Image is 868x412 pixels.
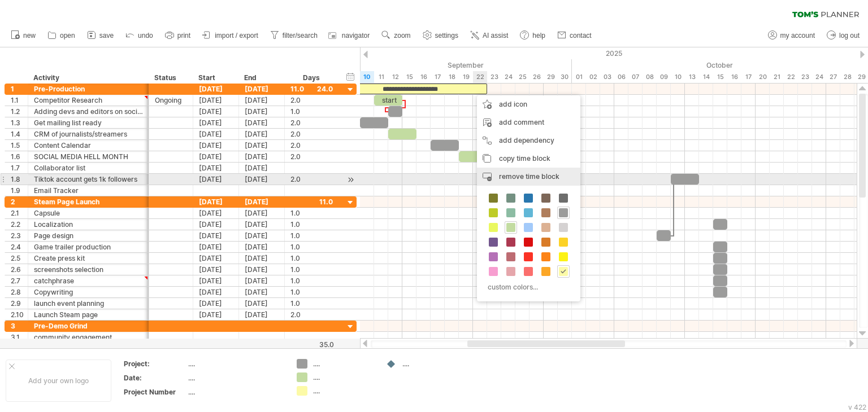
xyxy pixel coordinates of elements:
[99,32,114,40] span: save
[33,72,142,84] div: Activity
[239,106,285,117] div: [DATE]
[431,71,445,83] div: Wednesday, 17 September 2025
[290,242,333,252] div: 1.0
[11,219,28,230] div: 2.2
[34,84,143,94] div: Pre-Production
[11,321,28,331] div: 3
[239,196,285,207] div: [DATE]
[34,253,143,264] div: Create press kit
[313,372,375,382] div: ....
[290,84,333,94] div: 11.0
[290,95,333,106] div: 2.0
[34,140,143,151] div: Content Calendar
[193,287,239,297] div: [DATE]
[34,321,143,331] div: Pre-Demo Grind
[290,208,333,218] div: 1.0
[483,32,508,40] span: AI assist
[239,298,285,309] div: [DATE]
[34,298,143,309] div: launch event planning
[313,386,375,396] div: ....
[34,129,143,139] div: CRM of journalists/streamers
[379,28,414,43] a: zoom
[239,230,285,241] div: [DATE]
[473,71,487,83] div: Monday, 22 September 2025
[34,95,143,106] div: Competitor Research
[239,253,285,264] div: [DATE]
[193,208,239,218] div: [DATE]
[798,71,812,83] div: Thursday, 23 October 2025
[177,32,190,40] span: print
[34,151,143,162] div: SOCIAL MEDIA HELL MONTH
[544,71,558,83] div: Monday, 29 September 2025
[459,71,473,83] div: Friday, 19 September 2025
[34,196,143,207] div: Steam Page Launch
[327,28,373,43] a: navigator
[45,28,79,43] a: open
[848,403,866,411] div: v 422
[239,151,285,162] div: [DATE]
[34,163,143,173] div: Collaborator list
[193,275,239,286] div: [DATE]
[11,309,28,320] div: 2.10
[11,174,28,185] div: 1.8
[445,71,459,83] div: Thursday, 18 September 2025
[11,185,28,196] div: 1.9
[239,95,285,106] div: [DATE]
[60,32,75,40] span: open
[713,71,727,83] div: Wednesday, 15 October 2025
[374,95,402,106] div: start
[11,253,28,264] div: 2.5
[586,71,600,83] div: Thursday, 2 October 2025
[572,71,586,83] div: Wednesday, 1 October 2025
[239,117,285,128] div: [DATE]
[420,28,462,43] a: settings
[18,18,27,27] img: logo_orange.svg
[643,71,657,83] div: Wednesday, 8 October 2025
[360,71,374,83] div: Wednesday, 10 September 2025
[290,309,333,320] div: 2.0
[11,298,28,309] div: 2.9
[124,359,186,369] div: Project:
[402,71,416,83] div: Monday, 15 September 2025
[685,71,699,83] div: Monday, 13 October 2025
[11,129,28,139] div: 1.4
[34,106,143,117] div: Adding devs and editors on socials
[11,242,28,252] div: 2.4
[239,84,285,94] div: [DATE]
[11,140,28,151] div: 1.5
[727,71,741,83] div: Thursday, 16 October 2025
[34,287,143,297] div: Copywriting
[11,208,28,218] div: 2.1
[570,32,592,40] span: contact
[313,359,375,369] div: ....
[215,32,258,40] span: import / export
[193,174,239,185] div: [DATE]
[188,359,283,369] div: ....
[188,373,283,383] div: ....
[193,230,239,241] div: [DATE]
[290,219,333,230] div: 1.0
[154,72,186,84] div: Status
[756,71,770,83] div: Monday, 20 October 2025
[11,287,28,297] div: 2.8
[193,264,239,275] div: [DATE]
[11,196,28,207] div: 2
[416,71,431,83] div: Tuesday, 16 September 2025
[840,71,854,83] div: Tuesday, 28 October 2025
[839,32,860,40] span: log out
[11,264,28,275] div: 2.6
[193,151,239,162] div: [DATE]
[290,140,333,151] div: 2.0
[342,32,370,40] span: navigator
[34,117,143,128] div: Get mailing list ready
[517,28,549,43] a: help
[290,253,333,264] div: 1.0
[11,163,28,173] div: 1.7
[374,71,388,83] div: Thursday, 11 September 2025
[239,275,285,286] div: [DATE]
[34,208,143,218] div: Capsule
[11,95,28,106] div: 1.1
[812,71,826,83] div: Friday, 24 October 2025
[193,140,239,151] div: [DATE]
[29,29,124,38] div: Domain: [DOMAIN_NAME]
